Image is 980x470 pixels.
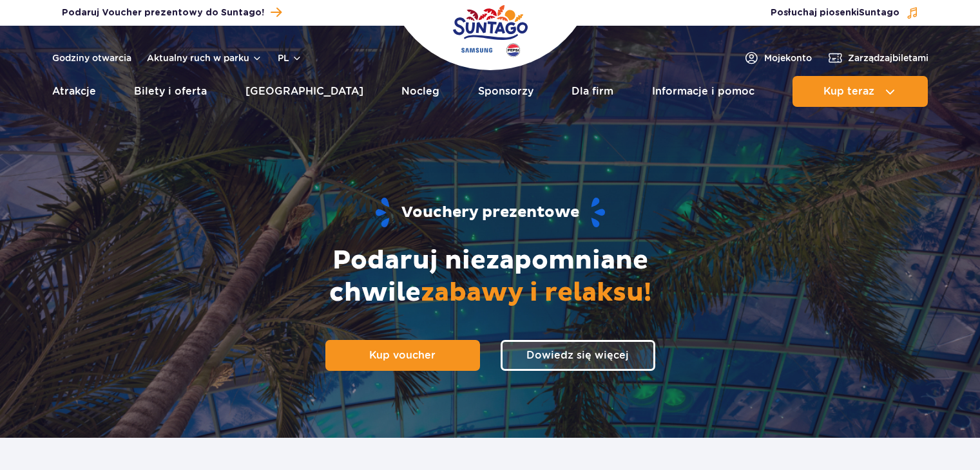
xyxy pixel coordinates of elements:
[265,245,716,309] h2: Podaruj niezapomniane chwile
[859,8,899,17] span: Suntago
[134,76,207,107] a: Bilety i oferta
[848,52,928,64] span: Zarządzaj biletami
[771,6,899,19] span: Posłuchaj piosenki
[744,50,812,66] a: Mojekonto
[771,6,919,19] button: Posłuchaj piosenkiSuntago
[823,86,874,97] span: Kup teraz
[62,6,264,19] span: Podaruj Voucher prezentowy do Suntago!
[793,76,928,107] button: Kup teraz
[526,349,629,361] span: Dowiedz się więcej
[147,53,262,63] button: Aktualny ruch w parku
[52,52,131,64] a: Godziny otwarcia
[62,4,282,21] a: Podaruj Voucher prezentowy do Suntago!
[278,52,302,64] button: pl
[764,52,812,64] span: Moje konto
[369,349,436,361] span: Kup voucher
[572,76,613,107] a: Dla firm
[325,340,480,371] a: Kup voucher
[827,50,928,66] a: Zarządzajbiletami
[401,76,439,107] a: Nocleg
[478,76,533,107] a: Sponsorzy
[52,76,96,107] a: Atrakcje
[76,196,905,229] h1: Vouchery prezentowe
[421,277,651,309] span: zabawy i relaksu!
[652,76,754,107] a: Informacje i pomoc
[501,340,655,371] a: Dowiedz się więcej
[245,76,363,107] a: [GEOGRAPHIC_DATA]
